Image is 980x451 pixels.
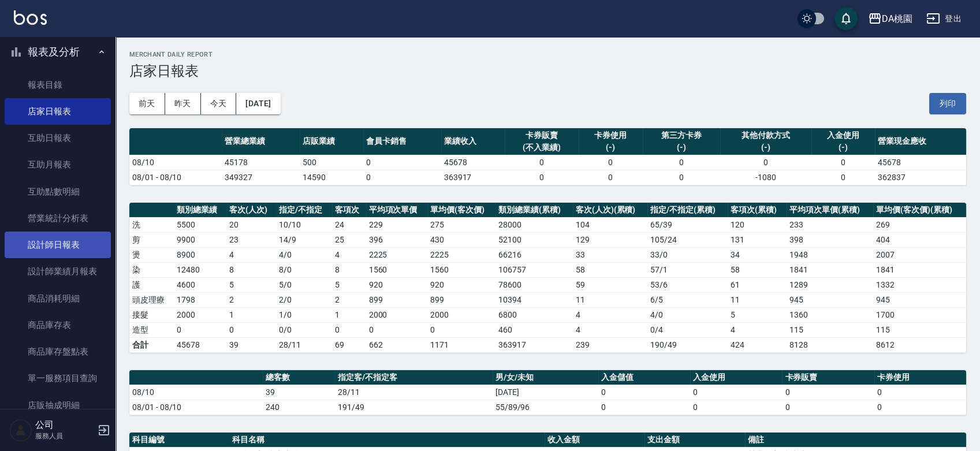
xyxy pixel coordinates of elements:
[427,337,495,352] td: 1171
[174,322,226,337] td: 0
[811,170,875,185] td: 0
[5,151,111,178] a: 互助月報表
[276,232,331,247] td: 14 / 9
[811,155,875,170] td: 0
[647,247,728,262] td: 33 / 0
[579,170,643,185] td: 0
[174,337,226,352] td: 45678
[690,370,782,385] th: 入金使用
[873,232,966,247] td: 404
[263,370,335,385] th: 總客數
[505,170,578,185] td: 0
[598,385,690,400] td: 0
[5,312,111,338] a: 商品庫存表
[922,8,966,29] button: 登出
[174,203,226,218] th: 類別總業績
[332,217,366,232] td: 24
[579,155,643,170] td: 0
[129,277,174,292] td: 護
[508,141,575,154] div: (不入業績)
[573,277,647,292] td: 59
[493,370,598,385] th: 男/女/未知
[647,262,728,277] td: 57 / 1
[9,419,32,442] img: Person
[332,307,366,322] td: 1
[229,433,545,448] th: 科目名稱
[647,232,728,247] td: 105 / 24
[495,232,573,247] td: 52100
[5,285,111,312] a: 商品消耗明細
[363,155,441,170] td: 0
[573,337,647,352] td: 239
[720,155,811,170] td: 0
[873,262,966,277] td: 1841
[366,277,428,292] td: 920
[863,7,917,31] button: DA桃園
[573,292,647,307] td: 11
[728,232,787,247] td: 131
[787,203,873,218] th: 平均項次單價(累積)
[226,262,276,277] td: 8
[129,247,174,262] td: 燙
[174,262,226,277] td: 12480
[875,128,966,155] th: 營業現金應收
[14,10,47,25] img: Logo
[787,232,873,247] td: 398
[573,232,647,247] td: 129
[441,155,505,170] td: 45678
[782,400,874,415] td: 0
[647,337,728,352] td: 190/49
[129,433,229,448] th: 科目編號
[5,338,111,365] a: 商品庫存盤點表
[647,322,728,337] td: 0 / 4
[545,433,644,448] th: 收入金額
[335,385,493,400] td: 28/11
[873,307,966,322] td: 1700
[129,400,263,415] td: 08/01 - 08/10
[174,247,226,262] td: 8900
[366,262,428,277] td: 1560
[728,322,787,337] td: 4
[814,141,873,154] div: (-)
[165,93,201,114] button: 昨天
[647,203,728,218] th: 指定/不指定(累積)
[643,155,720,170] td: 0
[226,203,276,218] th: 客次(人次)
[427,277,495,292] td: 920
[495,203,573,218] th: 類別總業績(累積)
[495,217,573,232] td: 28000
[129,385,263,400] td: 08/10
[5,392,111,419] a: 店販抽成明細
[263,400,335,415] td: 240
[129,232,174,247] td: 剪
[728,292,787,307] td: 11
[174,232,226,247] td: 9900
[332,247,366,262] td: 4
[787,262,873,277] td: 1841
[787,247,873,262] td: 1948
[427,217,495,232] td: 275
[929,93,966,114] button: 列印
[363,128,441,155] th: 會員卡銷售
[495,322,573,337] td: 460
[35,419,94,431] h5: 公司
[598,370,690,385] th: 入金儲值
[276,217,331,232] td: 10 / 10
[598,400,690,415] td: 0
[508,129,575,141] div: 卡券販賣
[874,385,966,400] td: 0
[723,129,808,141] div: 其他付款方式
[573,203,647,218] th: 客次(人次)(累積)
[174,277,226,292] td: 4600
[787,322,873,337] td: 115
[787,277,873,292] td: 1289
[263,385,335,400] td: 39
[35,431,94,441] p: 服務人員
[814,129,873,141] div: 入金使用
[5,365,111,392] a: 單一服務項目查詢
[222,155,299,170] td: 45178
[276,292,331,307] td: 2 / 0
[427,247,495,262] td: 2225
[366,307,428,322] td: 2000
[834,7,858,30] button: save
